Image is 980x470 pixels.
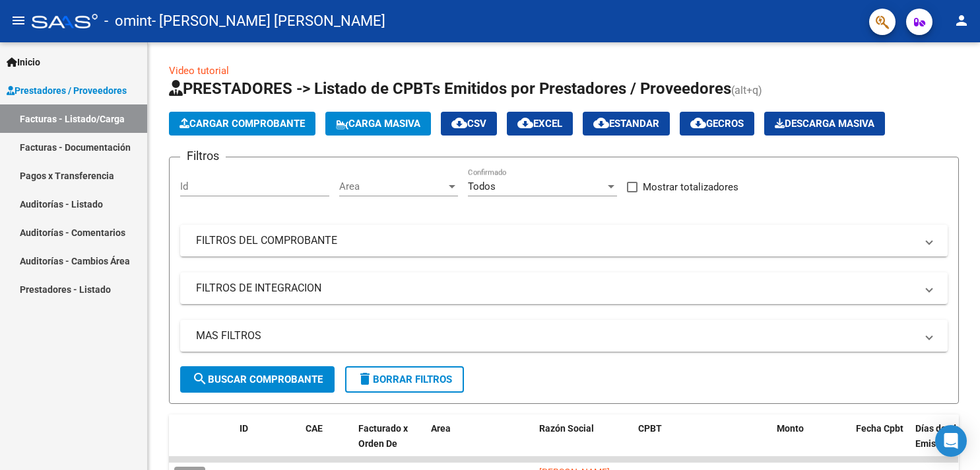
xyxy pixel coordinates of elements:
span: Cargar Comprobante [180,118,305,130]
span: CAE [306,423,323,434]
span: Todos [468,180,496,192]
button: CSV [441,112,497,136]
mat-icon: cloud_download [593,115,609,131]
a: Video tutorial [169,65,229,77]
button: Gecros [680,112,754,136]
mat-icon: delete [357,371,373,387]
span: Días desde Emisión [915,423,962,449]
mat-icon: cloud_download [517,115,533,131]
span: - [PERSON_NAME] [PERSON_NAME] [152,7,385,36]
div: Open Intercom Messenger [935,425,967,457]
span: Razón Social [539,423,594,434]
span: Borrar Filtros [357,373,452,385]
mat-expansion-panel-header: MAS FILTROS [180,320,948,352]
span: Area [431,423,451,434]
button: Borrar Filtros [345,366,464,393]
span: CPBT [638,423,662,434]
span: (alt+q) [731,84,762,97]
span: Mostrar totalizadores [643,179,738,195]
mat-icon: menu [11,13,26,28]
span: Fecha Cpbt [856,423,903,434]
span: ID [240,423,248,434]
mat-panel-title: FILTROS DE INTEGRACION [196,281,916,295]
mat-expansion-panel-header: FILTROS DEL COMPROBANTE [180,225,948,256]
mat-expansion-panel-header: FILTROS DE INTEGRACION [180,272,948,304]
h3: Filtros [180,147,226,165]
mat-icon: cloud_download [451,115,467,131]
span: Descarga Masiva [775,118,874,130]
mat-panel-title: FILTROS DEL COMPROBANTE [196,233,916,248]
app-download-masive: Descarga masiva de comprobantes (adjuntos) [764,112,885,136]
span: Area [339,180,446,192]
span: Monto [777,423,804,434]
span: PRESTADORES -> Listado de CPBTs Emitidos por Prestadores / Proveedores [169,79,731,98]
button: Carga Masiva [325,112,431,136]
mat-icon: person [954,13,969,28]
button: Estandar [583,112,670,136]
mat-icon: cloud_download [690,115,706,131]
span: EXCEL [517,118,562,130]
button: Buscar Comprobante [180,366,335,393]
mat-icon: search [192,371,208,387]
mat-panel-title: MAS FILTROS [196,329,916,343]
span: Estandar [593,118,659,130]
button: Descarga Masiva [764,112,885,136]
span: - omint [104,7,152,36]
span: Buscar Comprobante [192,373,323,385]
span: Facturado x Orden De [358,423,408,449]
span: Carga Masiva [336,118,420,130]
button: Cargar Comprobante [169,112,315,136]
span: CSV [451,118,486,130]
span: Inicio [7,55,40,69]
button: EXCEL [507,112,573,136]
span: Prestadores / Proveedores [7,83,127,98]
span: Gecros [690,118,744,130]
